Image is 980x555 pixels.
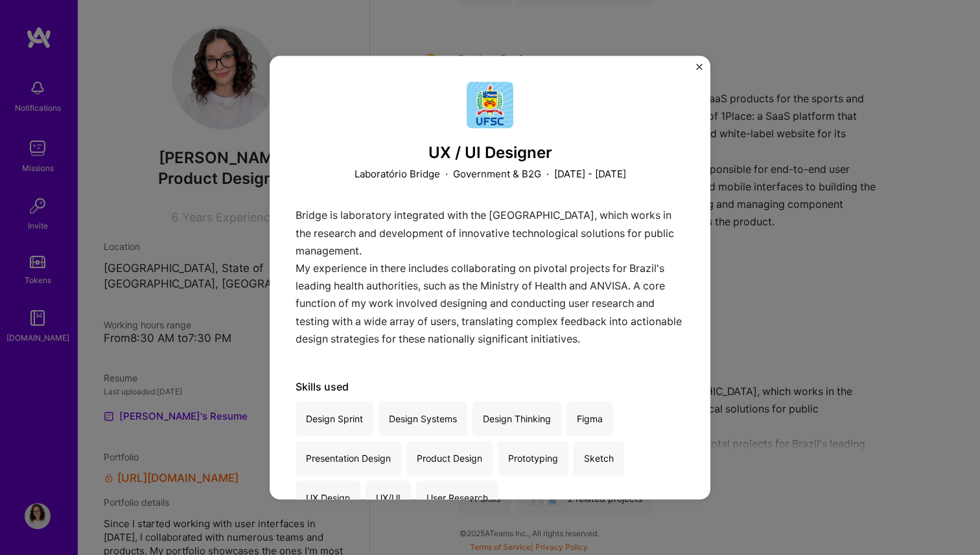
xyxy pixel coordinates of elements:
div: UX Design [296,481,360,515]
div: Presentation Design [296,442,401,476]
div: UX/UI [366,481,411,515]
div: User Research [416,481,498,515]
div: Sketch [574,442,624,476]
span: · [445,168,448,181]
p: Government & B2G [453,168,541,181]
img: Company logo [467,82,513,128]
div: Design Sprint [296,402,373,436]
span: · [546,168,549,181]
div: Figma [566,402,613,436]
button: Close [696,63,703,77]
div: Prototyping [498,442,568,476]
div: Skills used [296,381,684,394]
p: [DATE] - [DATE] [554,168,626,181]
div: Design Thinking [472,402,561,436]
p: Laboratório Bridge [355,168,440,181]
div: Product Design [406,442,493,476]
div: Design Systems [379,402,467,436]
h3: UX / UI Designer [296,144,684,163]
